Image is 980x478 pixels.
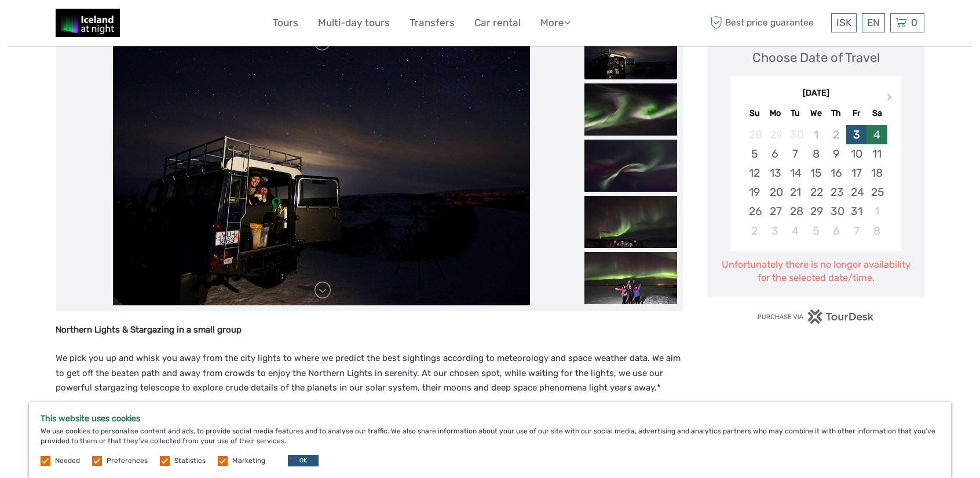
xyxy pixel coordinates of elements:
[273,14,298,31] a: Tours
[862,13,885,32] div: EN
[744,105,765,121] div: Su
[866,125,887,144] div: Choose Saturday, October 4th, 2025
[826,144,846,163] div: Choose Thursday, October 9th, 2025
[41,414,939,424] h5: This website uses cookies
[107,456,148,466] label: Preferences
[584,196,677,248] img: 1324b17cccdd44f8a2453a7523278ca2_slider_thumbnail.jpg
[474,14,521,31] a: Car rental
[826,163,846,183] div: Choose Thursday, October 16th, 2025
[785,144,806,163] div: Choose Tuesday, October 7th, 2025
[826,202,846,221] div: Choose Thursday, October 30th, 2025
[288,455,319,466] button: OK
[785,221,806,240] div: Choose Tuesday, November 4th, 2025
[866,144,887,163] div: Choose Saturday, October 11th, 2025
[584,140,677,192] img: 0822ac3241cc4045b5244ee4ac79d0ad_slider_thumbnail.jpg
[730,87,901,100] div: [DATE]
[765,144,785,163] div: Choose Monday, October 6th, 2025
[232,456,265,466] label: Marketing
[584,83,677,136] img: 9598190227564d4898fec050093b452d_slider_thumbnail.jpg
[785,163,806,183] div: Choose Tuesday, October 14th, 2025
[765,125,785,144] div: Not available Monday, September 29th, 2025
[765,163,785,183] div: Choose Monday, October 13th, 2025
[765,105,785,121] div: Mo
[846,221,866,240] div: Choose Friday, November 7th, 2025
[826,221,846,240] div: Choose Thursday, November 6th, 2025
[826,105,846,121] div: Th
[765,202,785,221] div: Choose Monday, October 27th, 2025
[806,144,826,163] div: Choose Wednesday, October 8th, 2025
[785,125,806,144] div: Not available Tuesday, September 30th, 2025
[909,17,919,28] span: 0
[113,27,530,305] img: 7e2be3d918e342d7ae547199dabc4969_main_slider.jpg
[744,163,765,183] div: Choose Sunday, October 12th, 2025
[866,202,887,221] div: Choose Saturday, November 1st, 2025
[785,105,806,121] div: Tu
[846,163,866,183] div: Choose Friday, October 17th, 2025
[765,183,785,202] div: Choose Monday, October 20th, 2025
[866,163,887,183] div: Choose Saturday, October 18th, 2025
[806,105,826,121] div: We
[826,183,846,202] div: Choose Thursday, October 23rd, 2025
[866,105,887,121] div: Sa
[826,125,846,144] div: Not available Thursday, October 2nd, 2025
[752,49,880,67] div: Choose Date of Travel
[56,324,242,335] strong: Northern Lights & Stargazing in a small group
[744,144,765,163] div: Choose Sunday, October 5th, 2025
[866,221,887,240] div: Choose Saturday, November 8th, 2025
[734,125,897,240] div: month 2025-10
[744,202,765,221] div: Choose Sunday, October 26th, 2025
[707,13,828,32] span: Best price guarantee
[56,353,681,393] span: We pick you up and whisk you away from the city lights to where we predict the best sightings acc...
[540,14,571,31] a: More
[806,125,826,144] div: Not available Wednesday, October 1st, 2025
[56,9,120,37] img: 2375-0893e409-a1bb-4841-adb0-b7e32975a913_logo_small.jpg
[29,402,951,478] div: We use cookies to personalise content and ads, to provide social media features and to analyse ou...
[806,163,826,183] div: Choose Wednesday, October 15th, 2025
[836,17,851,28] span: ISK
[174,456,206,466] label: Statistics
[846,183,866,202] div: Choose Friday, October 24th, 2025
[55,456,80,466] label: Needed
[806,183,826,202] div: Choose Wednesday, October 22nd, 2025
[846,202,866,221] div: Choose Friday, October 31st, 2025
[765,221,785,240] div: Choose Monday, November 3rd, 2025
[806,221,826,240] div: Choose Wednesday, November 5th, 2025
[744,221,765,240] div: Choose Sunday, November 2nd, 2025
[757,309,875,324] img: PurchaseViaTourDesk.png
[882,90,900,109] button: Next Month
[133,18,147,32] button: Open LiveChat chat widget
[744,125,765,144] div: Not available Sunday, September 28th, 2025
[584,252,677,304] img: 10cfc2c2b05d41fd96e6dc3bd9bb98e5_slider_thumbnail.jpg
[866,183,887,202] div: Choose Saturday, October 25th, 2025
[846,125,866,144] div: Choose Friday, October 3rd, 2025
[719,258,913,285] div: Unfortunately there is no longer availability for the selected date/time.
[584,27,677,79] img: 7e2be3d918e342d7ae547199dabc4969_slider_thumbnail.jpg
[16,20,131,30] p: We're away right now. Please check back later!
[806,202,826,221] div: Choose Wednesday, October 29th, 2025
[318,14,390,31] a: Multi-day tours
[785,183,806,202] div: Choose Tuesday, October 21st, 2025
[409,14,455,31] a: Transfers
[846,144,866,163] div: Choose Friday, October 10th, 2025
[846,105,866,121] div: Fr
[785,202,806,221] div: Choose Tuesday, October 28th, 2025
[744,183,765,202] div: Choose Sunday, October 19th, 2025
